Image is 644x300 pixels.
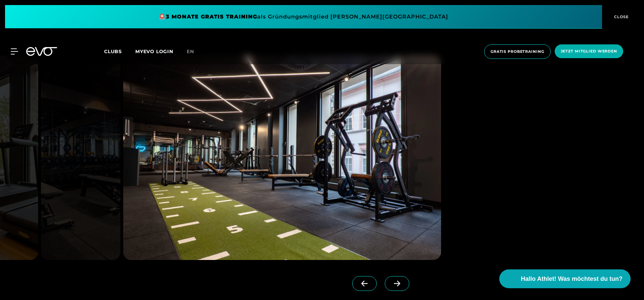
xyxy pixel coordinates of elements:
[553,44,625,59] a: Jetzt Mitglied werden
[123,55,441,260] img: evofitness
[187,48,194,54] span: en
[499,269,631,288] button: Hallo Athlet! Was möchtest du tun?
[602,5,639,29] button: CLOSE
[41,55,121,260] img: evofitness
[491,49,544,54] span: Gratis Probetraining
[612,14,629,20] span: CLOSE
[104,48,122,54] span: Clubs
[482,44,553,59] a: Gratis Probetraining
[104,48,135,54] a: Clubs
[561,48,617,54] span: Jetzt Mitglied werden
[521,274,623,284] span: Hallo Athlet! Was möchtest du tun?
[135,48,173,54] a: MYEVO LOGIN
[187,48,202,55] a: en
